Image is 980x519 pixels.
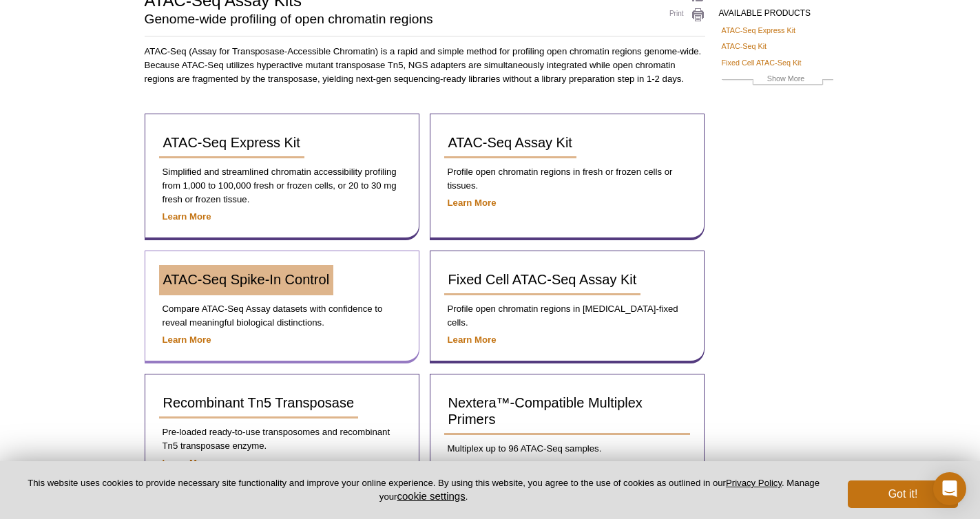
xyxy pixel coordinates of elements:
a: Fixed Cell ATAC-Seq Kit [722,56,802,69]
span: ATAC-Seq Assay Kit [448,135,572,150]
a: Recombinant Tn5 Transposase [159,388,359,419]
a: Learn More [163,458,211,468]
p: Compare ATAC-Seq Assay datasets with confidence to reveal meaningful biological distinctions. [159,302,405,330]
span: ATAC-Seq Spike-In Control [163,272,330,287]
a: Learn More [163,211,211,222]
p: Multiplex up to 96 ATAC-Seq samples. [444,442,690,456]
a: ATAC-Seq Kit [722,40,767,52]
a: Show More [722,72,833,88]
h2: Genome-wide profiling of open chromatin regions [145,13,640,25]
a: ATAC-Seq Spike-In Control [159,265,334,295]
p: This website uses cookies to provide necessary site functionality and improve your online experie... [22,477,825,503]
a: Learn More [163,335,211,345]
p: Pre-loaded ready-to-use transposomes and recombinant Tn5 transposase enzyme. [159,425,405,453]
a: ATAC-Seq Express Kit [159,128,304,158]
a: ATAC-Seq Assay Kit [444,128,576,158]
p: Profile open chromatin regions in [MEDICAL_DATA]-fixed cells. [444,302,690,330]
a: Print [654,8,705,23]
a: Fixed Cell ATAC-Seq Assay Kit [444,265,641,295]
p: Simplified and streamlined chromatin accessibility profiling from 1,000 to 100,000 fresh or froze... [159,165,405,206]
p: Profile open chromatin regions in fresh or frozen cells or tissues. [444,165,690,193]
p: ATAC-Seq (Assay for Transposase-Accessible Chromatin) is a rapid and simple method for profiling ... [145,45,705,86]
span: Nextera™-Compatible Multiplex Primers [448,395,643,427]
span: Fixed Cell ATAC-Seq Assay Kit [448,272,637,287]
span: ATAC-Seq Express Kit [163,135,300,150]
a: Privacy Policy [726,478,782,488]
a: Learn More [448,335,497,345]
span: Recombinant Tn5 Transposase [163,395,355,410]
button: Got it! [848,480,958,508]
button: cookie settings [397,490,465,502]
a: Nextera™-Compatible Multiplex Primers [444,388,690,435]
a: Learn More [448,198,497,208]
div: Open Intercom Messenger [933,472,966,505]
a: ATAC-Seq Express Kit [722,24,796,36]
